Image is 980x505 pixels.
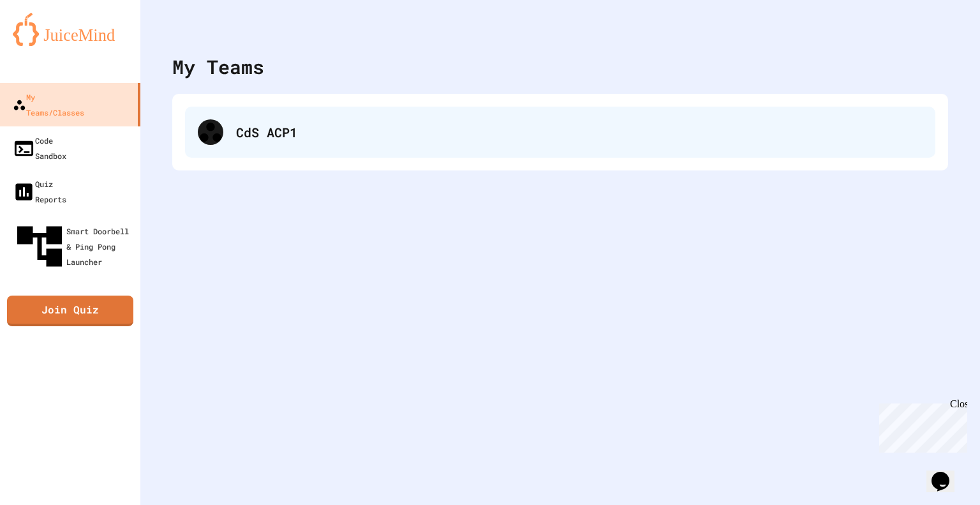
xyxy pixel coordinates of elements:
[874,398,967,453] iframe: chat widget
[7,296,133,326] a: Join Quiz
[172,52,264,81] div: My Teams
[13,220,135,273] div: Smart Doorbell & Ping Pong Launcher
[5,5,88,81] div: Chat with us now!Close
[926,454,967,492] iframe: chat widget
[236,123,923,142] div: CdS ACP1
[13,133,66,163] div: Code Sandbox
[13,176,66,207] div: Quiz Reports
[185,107,935,158] div: CdS ACP1
[13,89,84,120] div: My Teams/Classes
[13,13,128,46] img: logo-orange.svg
